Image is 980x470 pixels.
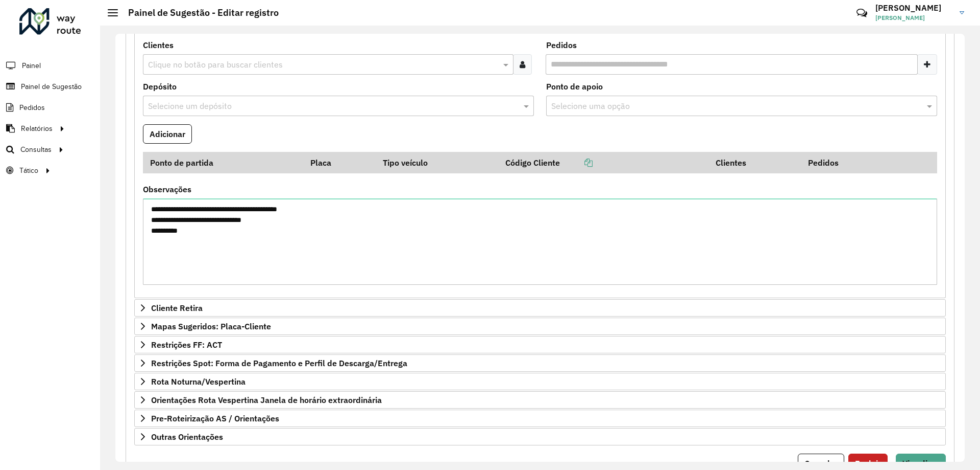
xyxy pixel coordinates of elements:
[134,428,946,445] a: Outras Orientações
[303,152,376,173] th: Placa
[151,414,279,422] span: Pre-Roteirização AS / Orientações
[19,102,45,113] span: Pedidos
[143,39,174,51] label: Clientes
[134,318,946,335] a: Mapas Sugeridos: Placa-Cliente
[151,359,407,367] span: Restrições Spot: Forma de Pagamento e Perfil de Descarga/Entrega
[708,152,801,173] th: Clientes
[546,80,603,93] label: Ponto de apoio
[851,2,873,24] a: Contato Rápido
[143,124,192,144] button: Adicionar
[855,458,881,468] span: Excluir
[875,3,952,13] h3: [PERSON_NAME]
[22,60,41,71] span: Painel
[134,354,946,372] a: Restrições Spot: Forma de Pagamento e Perfil de Descarga/Entrega
[134,410,946,427] a: Pre-Roteirização AS / Orientações
[20,144,52,155] span: Consultas
[498,152,708,173] th: Código Cliente
[143,183,191,195] label: Observações
[902,458,939,468] span: Visualizar
[134,336,946,353] a: Restrições FF: ACT
[151,341,222,349] span: Restrições FF: ACT
[151,377,246,386] span: Rota Noturna/Vespertina
[546,39,577,51] label: Pedidos
[21,123,53,134] span: Relatórios
[151,396,382,404] span: Orientações Rota Vespertina Janela de horário extraordinária
[560,158,593,168] a: Copiar
[875,13,952,23] span: [PERSON_NAME]
[21,81,82,92] span: Painel de Sugestão
[151,304,203,312] span: Cliente Retira
[143,80,177,93] label: Depósito
[151,322,271,330] span: Mapas Sugeridos: Placa-Cliente
[134,299,946,317] a: Cliente Retira
[134,373,946,390] a: Rota Noturna/Vespertina
[804,458,838,468] span: Cancelar
[134,391,946,409] a: Orientações Rota Vespertina Janela de horário extraordinária
[151,433,223,441] span: Outras Orientações
[376,152,498,173] th: Tipo veículo
[801,152,894,173] th: Pedidos
[118,7,279,18] h2: Painel de Sugestão - Editar registro
[143,152,303,173] th: Ponto de partida
[19,165,38,176] span: Tático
